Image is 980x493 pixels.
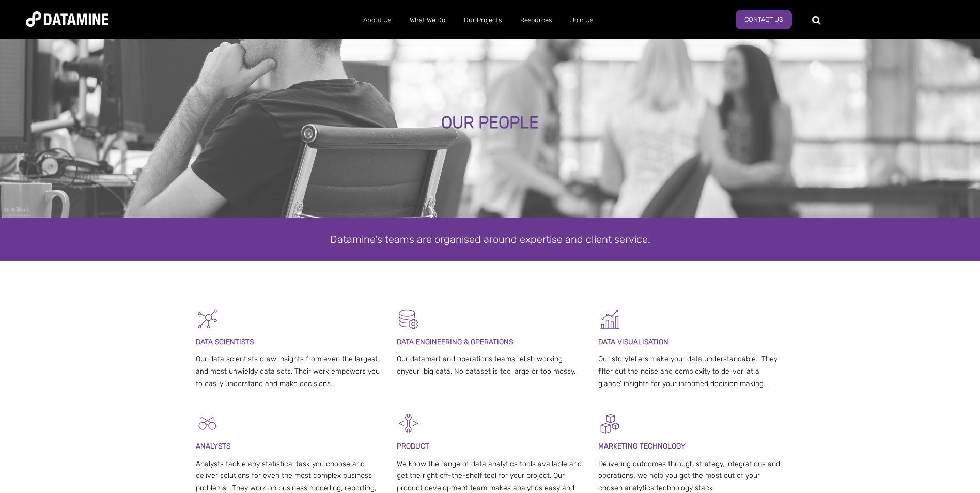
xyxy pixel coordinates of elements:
span: MARKETING TECHNOLOGY [598,442,686,451]
span: DATA SCIENTISTS [196,337,254,346]
a: Join Us [561,7,602,34]
span: DATA VISUALISATION [598,337,668,346]
img: Development [397,412,420,435]
span: Datamine's teams are organised around expertise and client service. [330,233,650,245]
p: Our storytellers make your data understandable. They filter out the noise and complexity to deliv... [598,353,785,390]
img: Analysts [196,412,219,435]
img: Digital Activation [598,412,621,435]
span: DATA ENGINEERING & OPERATIONS [397,337,513,346]
img: Datamine [26,11,108,27]
span: ANALYSTS [196,442,230,451]
a: Contact Us [736,10,792,29]
span: PRODUCT [397,442,429,451]
a: Resources [511,7,561,34]
a: About Us [354,7,400,34]
a: What We Do [400,7,455,34]
a: Our Projects [455,7,511,34]
p: Our data scientists draw insights from even the largest and most unwieldy data sets. Their work e... [196,353,382,390]
img: Graph - Network [196,307,219,331]
img: Datamart [397,307,420,331]
div: OUR PEOPLE [111,114,868,132]
img: Graph 5 [598,307,621,331]
p: Our datamart and operations teams relish working onyour big data. No dataset is too large or too ... [397,353,583,378]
